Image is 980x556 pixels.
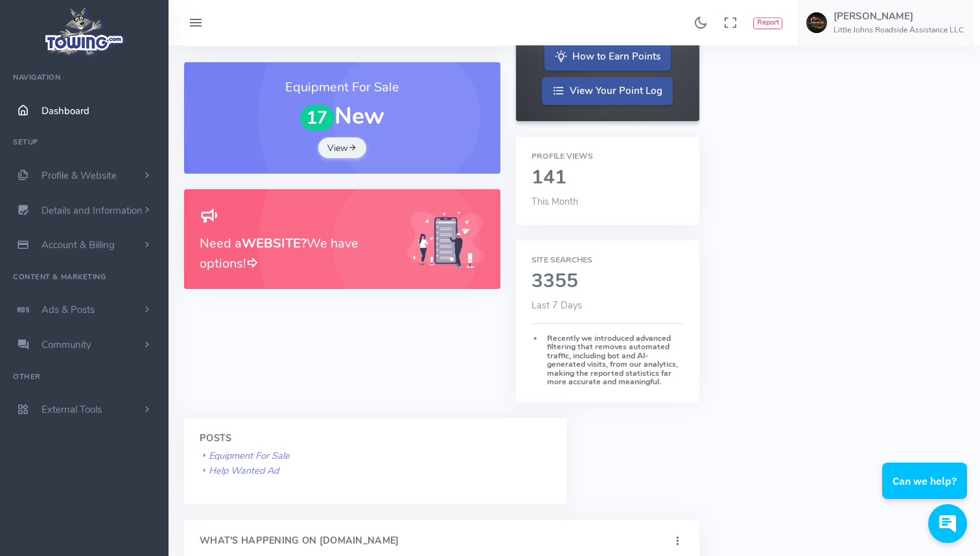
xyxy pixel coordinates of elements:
[806,12,827,33] img: user-image
[200,449,290,462] a: Equipment For Sale
[753,17,782,29] button: Report
[200,434,551,444] h4: Posts
[200,536,399,546] h4: What's Happening On [DOMAIN_NAME]
[531,195,578,208] span: This Month
[542,77,673,105] a: View Your Point Log
[41,204,143,217] span: Details and Information
[531,256,684,264] h6: Site Searches
[41,4,128,59] img: logo
[869,427,980,556] iframe: Conversations
[41,403,102,416] span: External Tools
[200,234,391,273] h3: Need a We have options!
[41,238,115,251] span: Account & Billing
[41,104,89,117] span: Dashboard
[200,464,279,477] a: Help Wanted Ad
[407,211,485,268] img: Generic placeholder image
[544,43,671,71] a: How to Earn Points
[41,338,91,351] span: Community
[200,78,485,97] h3: Equipment For Sale
[834,26,964,34] h6: Little Johns Roadside Assistance LLC
[318,137,366,158] a: View
[531,167,684,189] h2: 141
[834,11,964,21] h5: [PERSON_NAME]
[200,104,485,131] h1: New
[300,105,335,132] span: 17
[531,299,582,312] span: Last 7 Days
[41,169,117,182] span: Profile & Website
[531,271,684,292] h2: 3355
[242,235,307,252] b: WEBSITE?
[531,152,684,161] h6: Profile Views
[531,334,684,387] h6: Recently we introduced advanced filtering that removes automated traffic, including bot and AI-ge...
[41,303,95,316] span: Ads & Posts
